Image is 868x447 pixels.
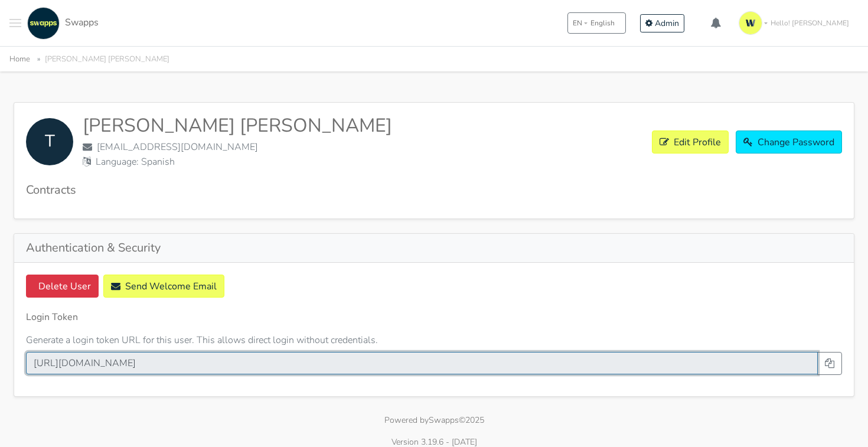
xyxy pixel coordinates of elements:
[739,11,762,35] img: isotipo-3-3e143c57.png
[734,6,859,40] a: Hello! [PERSON_NAME]
[26,312,842,323] h6: Login Token
[771,18,849,28] span: Hello! [PERSON_NAME]
[45,132,55,152] span: T
[26,275,99,298] a: Delete User
[590,18,615,28] span: English
[83,115,652,137] h2: [PERSON_NAME] [PERSON_NAME]
[83,154,652,169] p: Language: Spanish
[9,7,21,40] button: Toggle navigation menu
[83,139,652,154] p: [EMAIL_ADDRESS][DOMAIN_NAME]
[429,415,459,426] a: Swapps
[24,7,99,40] a: Swapps
[640,14,684,32] a: Admin
[567,12,626,34] button: ENEnglish
[26,183,425,197] h5: Contracts
[26,352,818,374] input: Login token URL
[26,241,842,255] h5: Authentication & Security
[27,7,60,40] img: swapps-linkedin-v2.jpg
[65,16,99,29] span: Swapps
[32,53,169,66] li: [PERSON_NAME] [PERSON_NAME]
[655,18,679,29] span: Admin
[9,54,30,64] a: Home
[26,333,842,347] p: Generate a login token URL for this user. This allows direct login without credentials.
[103,275,224,298] button: Send Welcome Email
[736,130,842,154] a: Change Password
[652,130,729,154] a: Edit Profile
